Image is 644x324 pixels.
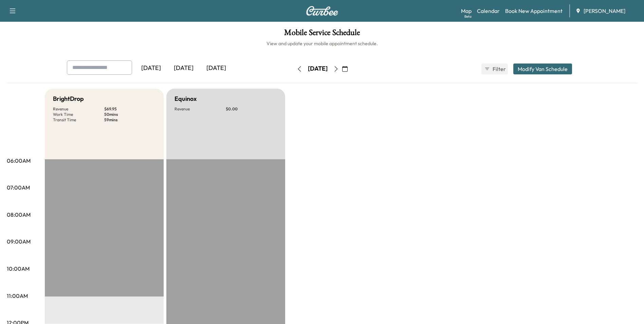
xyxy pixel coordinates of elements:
div: [DATE] [200,60,233,76]
p: 08:00AM [7,211,31,219]
p: Revenue [174,106,226,112]
div: Beta [464,14,472,19]
div: [DATE] [308,65,328,73]
p: $ 69.95 [104,106,155,112]
p: 10:00AM [7,265,30,273]
a: Book New Appointment [505,7,563,15]
span: Filter [493,65,505,73]
p: 06:00AM [7,157,31,165]
a: Calendar [477,7,500,15]
a: MapBeta [461,7,472,15]
p: 59 mins [104,117,155,123]
p: 50 mins [104,112,155,117]
h5: Equinox [174,94,197,104]
p: Transit Time [53,117,104,123]
div: [DATE] [167,60,200,76]
p: 11:00AM [7,292,28,300]
p: $ 0.00 [226,106,277,112]
span: [PERSON_NAME] [584,7,625,15]
img: Curbee Logo [306,6,338,16]
p: Revenue [53,106,104,112]
button: Filter [481,64,508,74]
button: Modify Van Schedule [513,64,572,74]
h5: BrightDrop [53,94,84,104]
div: [DATE] [135,60,167,76]
p: Work Time [53,112,104,117]
p: 07:00AM [7,183,30,192]
h1: Mobile Service Schedule [7,29,637,40]
h6: View and update your mobile appointment schedule. [7,40,637,47]
p: 09:00AM [7,237,31,246]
